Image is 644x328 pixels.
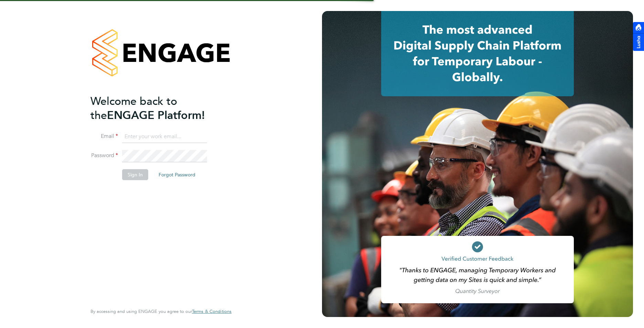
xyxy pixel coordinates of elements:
[90,94,225,122] h2: ENGAGE Platform!
[192,309,232,314] a: Terms & Conditions
[90,152,118,159] label: Password
[153,169,201,180] button: Forgot Password
[192,308,232,314] span: Terms & Conditions
[90,133,118,140] label: Email
[122,169,148,180] button: Sign In
[122,131,207,143] input: Enter your work email...
[90,308,232,314] span: By accessing and using ENGAGE you agree to our
[90,95,177,122] span: Welcome back to the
